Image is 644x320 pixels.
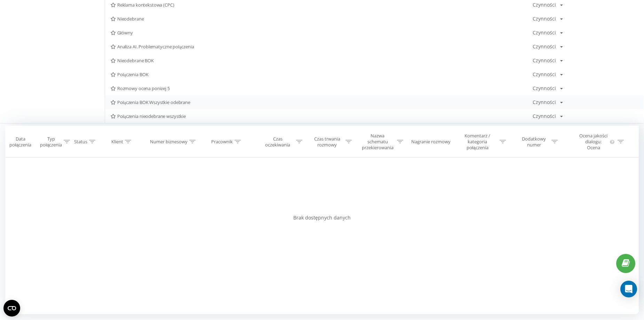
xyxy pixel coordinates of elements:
[457,133,498,151] div: Komentarz / kategoria połączenia
[111,114,533,119] span: Połączenia nieodebrane wszystkie
[579,133,609,151] div: Ocena jakości dialogu: Ocena
[111,44,533,49] span: Analiza AI. Problematyczne połączenia
[211,139,233,145] div: Pracownik
[3,300,20,317] button: Open CMP widget
[6,136,35,148] div: Data połączenia
[5,214,639,221] div: Brak dostępnych danych
[111,139,123,145] div: Klient
[310,136,344,148] div: Czas trwania rozmowy
[533,114,556,119] div: Czynności
[518,136,550,148] div: Dodatkowy numer
[360,133,395,151] div: Nazwa schematu przekierowania
[533,30,556,35] div: Czynności
[74,139,87,145] div: Status
[111,86,533,91] span: Rozmowy ocena poniżej 5
[533,86,556,91] div: Czynności
[533,58,556,63] div: Czynności
[261,136,294,148] div: Czas oczekiwania
[111,2,533,7] span: Reklama kontekstowa (CPC)
[111,58,533,63] span: Nieodebrane BOK
[533,72,556,77] div: Czynności
[533,2,556,7] div: Czynności
[111,16,533,21] span: Nieodebrane
[533,100,556,105] div: Czynności
[620,281,637,297] div: Open Intercom Messenger
[111,72,533,77] span: Połączenia BOK
[411,139,451,145] div: Nagranie rozmowy
[40,136,62,148] div: Typ połączenia
[111,100,533,105] span: Połączenia BOK Wszystkie odebrane
[111,30,533,35] span: Główny
[533,16,556,21] div: Czynności
[150,139,188,145] div: Numer biznesowy
[533,44,556,49] div: Czynności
